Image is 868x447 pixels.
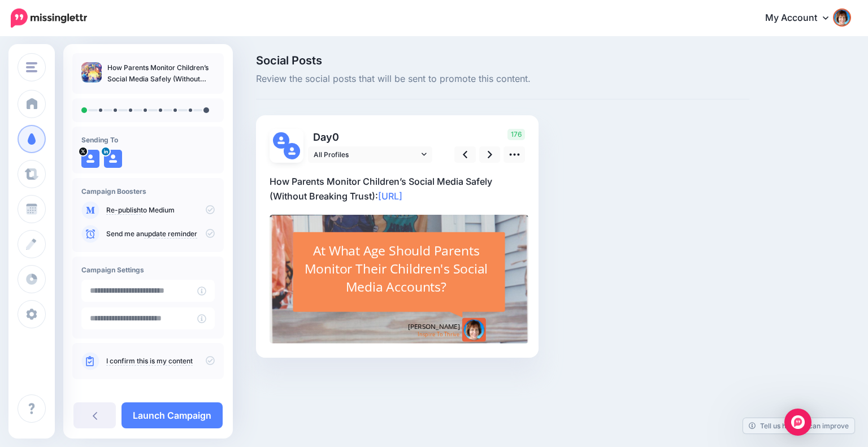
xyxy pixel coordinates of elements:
span: Social Posts [256,55,749,66]
h4: Sending To [81,136,215,144]
a: update reminder [144,229,197,238]
span: 176 [507,129,525,140]
img: dede4d1a66eb6788b5ef43348ee5691f_thumb.jpg [81,62,102,83]
span: 0 [332,131,339,143]
span: All Profiles [314,149,419,160]
p: to Medium [106,205,215,215]
p: Send me an [106,229,215,239]
p: How Parents Monitor Children’s Social Media Safely (Without Breaking Trust): [270,174,525,203]
a: I confirm this is my content [106,357,193,366]
img: user_default_image.png [104,150,122,168]
img: user_default_image.png [81,150,99,168]
img: menu.png [26,62,37,72]
p: How Parents Monitor Children’s Social Media Safely (Without Breaking Trust) [107,62,215,85]
img: user_default_image.png [284,143,300,159]
h4: Campaign Boosters [81,187,215,196]
a: My Account [754,5,851,32]
span: [PERSON_NAME] [408,322,460,331]
span: Review the social posts that will be sent to promote this content. [256,72,749,86]
a: [URL] [378,190,402,202]
p: Day [308,129,434,145]
img: user_default_image.png [273,132,289,149]
a: All Profiles [308,146,432,163]
h4: Campaign Settings [81,266,215,274]
div: Open Intercom Messenger [784,409,811,436]
span: Inspire To Thrive [418,329,459,339]
img: Missinglettr [11,8,87,28]
a: Re-publish [106,206,141,215]
div: At What Age Should Parents Monitor Their Children's Social Media Accounts? [300,242,492,296]
a: Tell us how we can improve [743,418,854,433]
